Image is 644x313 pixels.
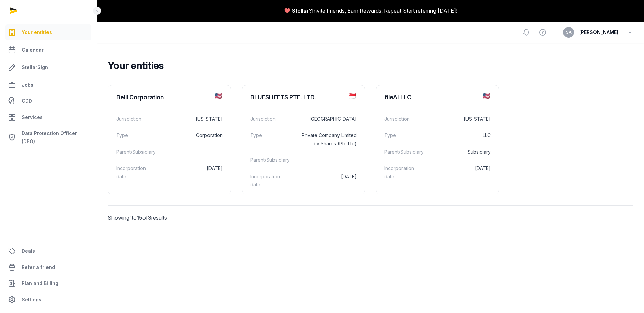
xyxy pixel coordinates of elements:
[137,214,142,221] span: 15
[250,173,291,189] dt: Incorporation date
[483,93,490,99] img: us.png
[22,113,43,121] span: Services
[5,42,91,58] a: Calendar
[108,59,628,71] h2: Your entities
[250,156,291,164] dt: Parent/Subsidiary
[116,115,157,123] dt: Jurisdiction
[430,131,491,139] dd: LLC
[22,81,33,89] span: Jobs
[22,279,58,287] span: Plan and Billing
[349,93,356,99] img: sg.png
[162,164,223,181] dd: [DATE]
[108,206,231,230] p: Showing to of results
[5,77,91,93] a: Jobs
[5,94,91,108] a: CDD
[5,275,91,291] a: Plan and Billing
[250,131,291,148] dt: Type
[296,115,357,123] dd: [GEOGRAPHIC_DATA]
[384,115,425,123] dt: Jurisdiction
[22,97,32,105] span: CDD
[430,115,491,123] dd: [US_STATE]
[22,295,41,304] span: Settings
[403,7,457,15] a: Start referring [DATE]!
[296,131,357,148] dd: Private Company Limited by Shares (Pte Ltd)
[384,93,411,101] div: fileAI LLC
[296,173,357,189] dd: [DATE]
[129,214,132,221] span: 1
[148,214,151,221] span: 3
[376,85,499,190] a: fileAI LLCJurisdiction[US_STATE]TypeLLCParent/SubsidiarySubsidiaryIncorporation date[DATE]
[566,30,572,34] span: SA
[116,93,164,101] div: Belli Corporation
[162,115,223,123] dd: [US_STATE]
[579,28,618,36] span: [PERSON_NAME]
[22,28,52,36] span: Your entities
[5,24,91,40] a: Your entities
[116,148,157,156] dt: Parent/Subsidiary
[22,129,89,146] span: Data Protection Officer (DPO)
[5,59,91,75] a: StellarSign
[292,7,312,15] span: Stellar?
[22,263,55,271] span: Refer a friend
[384,131,425,139] dt: Type
[384,164,425,181] dt: Incorporation date
[384,148,425,156] dt: Parent/Subsidiary
[242,85,365,198] a: BLUESHEETS PTE. LTD.Jurisdiction[GEOGRAPHIC_DATA]TypePrivate Company Limited by Shares (Pte Ltd)P...
[250,115,291,123] dt: Jurisdiction
[5,109,91,125] a: Services
[5,259,91,275] a: Refer a friend
[5,243,91,259] a: Deals
[5,291,91,308] a: Settings
[215,93,222,99] img: us.png
[22,63,48,71] span: StellarSign
[430,148,491,156] dd: Subsidiary
[5,127,91,148] a: Data Protection Officer (DPO)
[162,131,223,139] dd: Corporation
[108,85,231,190] a: Belli CorporationJurisdiction[US_STATE]TypeCorporationParent/SubsidiaryIncorporation date[DATE]
[563,27,574,38] button: SA
[22,46,44,54] span: Calendar
[116,164,157,181] dt: Incorporation date
[22,247,35,255] span: Deals
[430,164,491,181] dd: [DATE]
[250,93,316,101] div: BLUESHEETS PTE. LTD.
[116,131,157,139] dt: Type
